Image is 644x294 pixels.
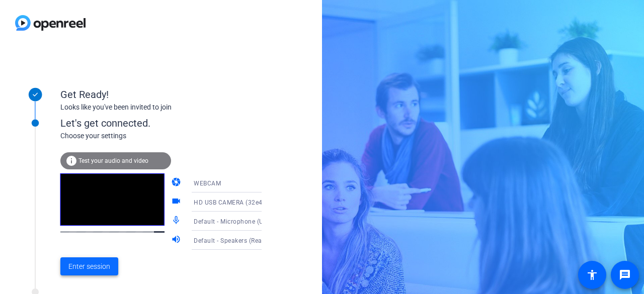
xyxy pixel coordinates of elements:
[60,87,262,102] div: Get Ready!
[194,217,330,225] span: Default - Microphone (USB Audio) (32e4:0317)
[60,102,262,113] div: Looks like you've been invited to join
[78,157,148,164] span: Test your audio and video
[194,236,302,244] span: Default - Speakers (Realtek(R) Audio)
[194,198,282,206] span: HD USB CAMERA (32e4:0317)
[60,257,118,275] button: Enter session
[619,269,631,281] mat-icon: message
[68,261,110,272] span: Enter session
[171,196,183,208] mat-icon: videocam
[65,155,77,167] mat-icon: info
[171,177,183,189] mat-icon: camera
[171,215,183,227] mat-icon: mic_none
[60,131,282,141] div: Choose your settings
[171,234,183,246] mat-icon: volume_up
[194,180,221,187] span: WEBCAM
[586,269,598,281] mat-icon: accessibility
[60,116,282,131] div: Let's get connected.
